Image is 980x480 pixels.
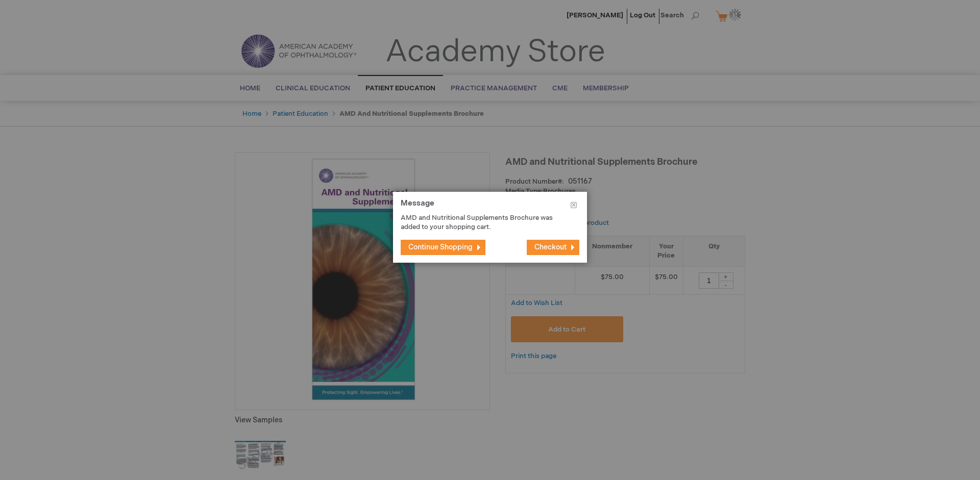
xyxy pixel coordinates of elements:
[401,240,485,255] button: Continue Shopping
[408,243,473,251] span: Continue Shopping
[401,199,579,213] h1: Message
[401,213,564,232] p: AMD and Nutritional Supplements Brochure was added to your shopping cart.
[527,240,579,255] button: Checkout
[534,243,567,251] span: Checkout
